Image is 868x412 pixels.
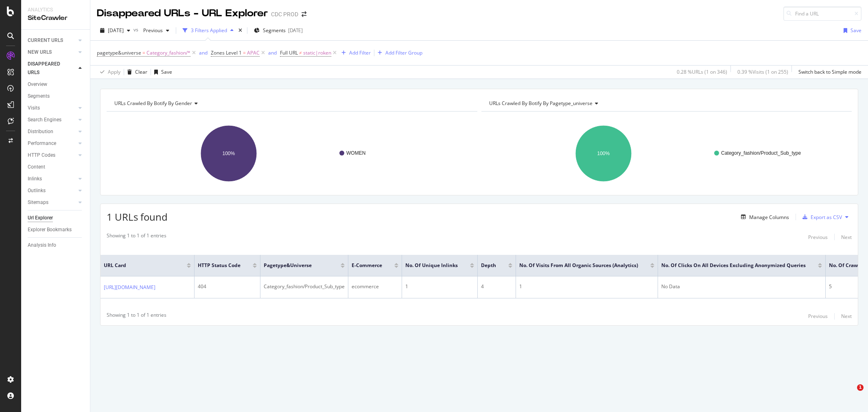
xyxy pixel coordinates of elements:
button: Next [841,311,852,321]
span: Category_fashion/* [146,47,190,59]
span: 1 [857,384,864,391]
button: Previous [808,311,828,321]
a: Distribution [28,127,76,136]
span: No. of Unique Inlinks [405,262,458,269]
div: Previous [808,234,828,241]
button: Manage Columns [738,212,789,222]
h4: URLs Crawled By Botify By pagetype_universe [488,97,845,110]
div: Manage Columns [749,214,789,221]
a: Performance [28,139,76,148]
div: Sitemaps [28,198,48,207]
input: Find a URL [783,7,861,21]
div: 4 [481,283,512,290]
button: 3 Filters Applied [179,24,237,37]
div: Analytics [28,7,83,13]
span: URLs Crawled By Botify By pagetype_universe [489,100,593,107]
div: and [268,49,277,56]
button: Switch back to Simple mode [795,66,861,79]
div: NEW URLS [28,48,52,57]
span: = [142,49,145,56]
h4: URLs Crawled By Botify By gender [113,97,470,110]
div: DISAPPEARED URLS [28,60,69,77]
a: Search Engines [28,116,76,124]
button: Previous [140,24,173,37]
span: Full URL [280,49,298,56]
text: WOMEN [346,150,365,156]
span: Zones Level 1 [211,49,242,56]
div: Save [161,68,172,75]
div: Inlinks [28,175,42,183]
div: [DATE] [288,27,303,34]
button: Add Filter Group [374,48,422,58]
a: Segments [28,92,84,101]
div: Distribution [28,127,53,136]
a: Inlinks [28,175,76,183]
span: URLs Crawled By Botify By gender [114,100,192,107]
span: e-commerce [352,262,382,269]
span: static|roken [303,47,331,59]
a: Url Explorer [28,214,84,222]
div: Next [841,234,852,241]
div: times [237,26,244,35]
div: Showing 1 to 1 of 1 entries [107,232,166,242]
div: and [199,49,208,56]
div: 0.28 % URLs ( 1 on 346 ) [677,68,727,75]
a: Visits [28,104,76,112]
div: Search Engines [28,116,61,124]
text: Category_fashion/Product_Sub_type [721,150,801,156]
div: 0.39 % Visits ( 1 on 255 ) [737,68,788,75]
span: Segments [263,27,286,34]
span: URL Card [104,262,185,269]
text: 100% [597,151,610,156]
div: ecommerce [352,283,398,290]
a: Outlinks [28,186,76,195]
div: Clear [135,68,147,75]
a: Sitemaps [28,198,76,207]
div: SiteCrawler [28,13,83,23]
button: [DATE] [97,24,133,37]
div: Switch back to Simple mode [798,68,861,75]
button: and [199,49,208,57]
div: Overview [28,80,47,89]
div: Previous [808,313,828,320]
a: [URL][DOMAIN_NAME] [104,283,155,291]
div: 404 [198,283,257,290]
iframe: Intercom live chat [840,384,860,404]
span: HTTP Status Code [198,262,241,269]
span: ≠ [299,49,302,56]
a: Overview [28,80,84,89]
div: CURRENT URLS [28,36,63,45]
div: Export as CSV [811,214,842,221]
button: Previous [808,232,828,242]
button: Add Filter [338,48,371,58]
div: Showing 1 to 1 of 1 entries [107,311,166,321]
svg: A chart. [481,118,852,189]
span: vs [133,26,140,33]
a: Explorer Bookmarks [28,226,84,234]
div: Save [851,27,861,34]
button: Next [841,232,852,242]
span: Depth [481,262,496,269]
a: Analysis Info [28,241,84,250]
div: Next [841,313,852,320]
div: Url Explorer [28,214,53,222]
button: Segments[DATE] [251,24,306,37]
div: Outlinks [28,186,46,195]
div: CDC PROD [271,10,298,18]
svg: A chart. [107,118,477,189]
span: 1 URLs found [107,210,168,224]
button: Save [840,24,861,37]
div: Add Filter Group [385,49,422,56]
a: CURRENT URLS [28,36,76,45]
span: No. of Clicks On All Devices excluding anonymized queries [661,262,806,269]
div: Visits [28,104,40,112]
a: Content [28,163,84,171]
div: Explorer Bookmarks [28,226,72,234]
div: Content [28,163,45,171]
div: Add Filter [349,49,371,56]
div: 1 [405,283,474,290]
button: Export as CSV [799,210,842,224]
button: Clear [124,66,147,79]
